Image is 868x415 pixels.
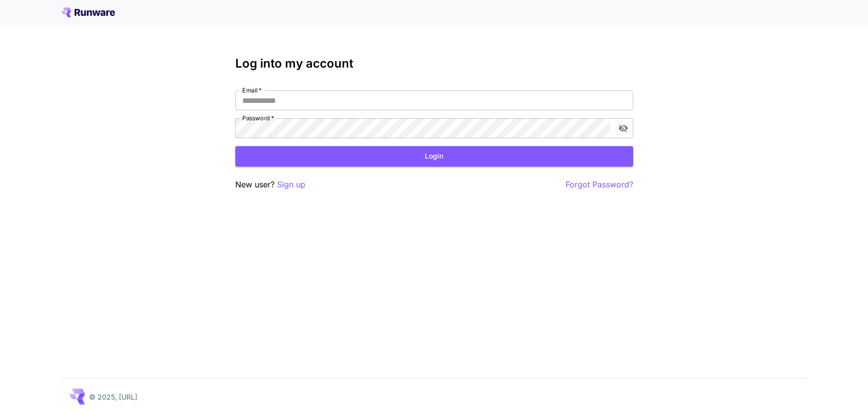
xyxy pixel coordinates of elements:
button: Login [235,146,633,166]
label: Email [242,86,262,94]
button: Sign up [277,178,305,191]
label: Password [242,114,274,122]
button: Forgot Password? [566,178,633,191]
h3: Log into my account [235,57,633,71]
p: © 2025, [URL] [89,392,137,402]
p: New user? [235,178,305,191]
button: toggle password visibility [614,119,632,137]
